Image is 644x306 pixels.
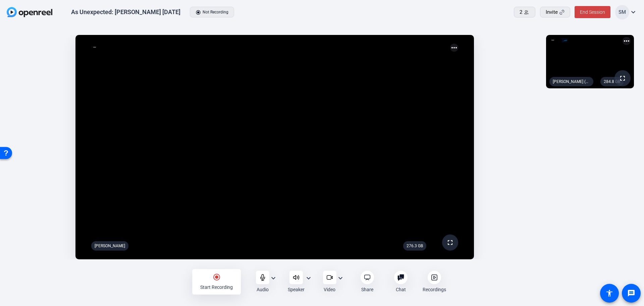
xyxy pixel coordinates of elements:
[7,7,52,17] img: OpenReel logo
[403,241,426,251] div: 276.3 GB
[336,274,344,282] mat-icon: expand_more
[627,289,635,297] mat-icon: message
[71,8,180,16] div: As Unexpected: [PERSON_NAME] [DATE]
[575,6,610,18] button: End Session
[615,5,629,19] div: SM
[549,77,593,86] div: [PERSON_NAME] (You)
[619,74,627,82] mat-icon: fullscreen
[623,37,631,45] mat-icon: more_horiz
[396,286,406,293] div: Chat
[269,274,277,282] mat-icon: expand_more
[213,273,221,281] mat-icon: radio_button_checked
[546,8,558,16] span: Invite
[361,286,373,293] div: Share
[423,286,446,293] div: Recordings
[257,286,269,293] div: Audio
[450,44,458,52] mat-icon: more_horiz
[200,284,233,291] div: Start Recording
[629,8,637,16] mat-icon: expand_more
[514,7,535,17] button: 2
[540,7,570,17] button: Invite
[305,274,313,282] mat-icon: expand_more
[446,238,454,247] mat-icon: fullscreen
[520,8,522,16] span: 2
[560,37,569,44] img: logo
[605,289,613,297] mat-icon: accessibility
[288,286,305,293] div: Speaker
[580,9,605,15] span: End Session
[600,77,624,86] div: 284.8 GB
[324,286,335,293] div: Video
[91,241,128,251] div: [PERSON_NAME]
